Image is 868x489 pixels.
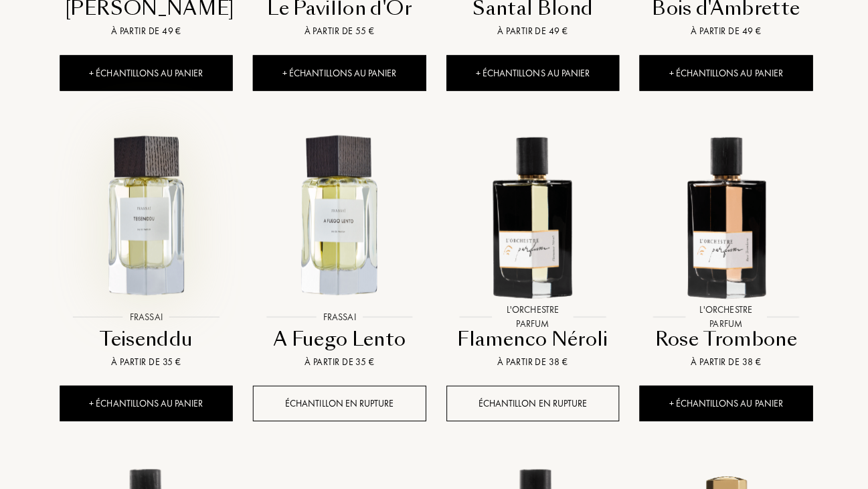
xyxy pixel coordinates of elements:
div: + Échantillons au panier [60,384,232,419]
div: + Échantillons au panier [252,55,424,90]
img: Rose Trombone L'Orchestre Parfum [636,129,809,302]
img: Flamenco Néroli L'Orchestre Parfum [444,129,617,302]
div: + Échantillons au panier [444,55,617,90]
div: À partir de 38 € [450,353,612,367]
div: Échantillon en rupture [444,384,617,419]
div: + Échantillons au panier [60,55,232,90]
div: Rose Trombone [642,325,804,351]
div: + Échantillons au panier [636,384,809,419]
div: À partir de 38 € [642,353,804,367]
div: Flamenco Néroli [450,325,612,351]
a: Flamenco Néroli L'Orchestre ParfumL'Orchestre ParfumFlamenco NéroliÀ partir de 38 € [444,114,617,385]
div: Teisenddu [65,325,227,351]
div: À partir de 35 € [257,353,419,367]
div: À partir de 35 € [65,353,227,367]
div: Échantillon en rupture [252,384,424,419]
a: Teisenddu FrassaiFrassaiTeisendduÀ partir de 35 € [60,114,232,385]
a: Rose Trombone L'Orchestre ParfumL'Orchestre ParfumRose TromboneÀ partir de 38 € [636,114,809,385]
div: A Fuego Lento [257,325,419,351]
div: À partir de 49 € [65,24,227,38]
a: A Fuego Lento FrassaiFrassaiA Fuego LentoÀ partir de 35 € [252,114,424,385]
div: + Échantillons au panier [636,55,809,90]
div: À partir de 55 € [257,24,419,38]
div: À partir de 49 € [642,24,804,38]
div: À partir de 49 € [450,24,612,38]
img: Teisenddu Frassai [59,129,232,302]
img: A Fuego Lento Frassai [251,129,424,302]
